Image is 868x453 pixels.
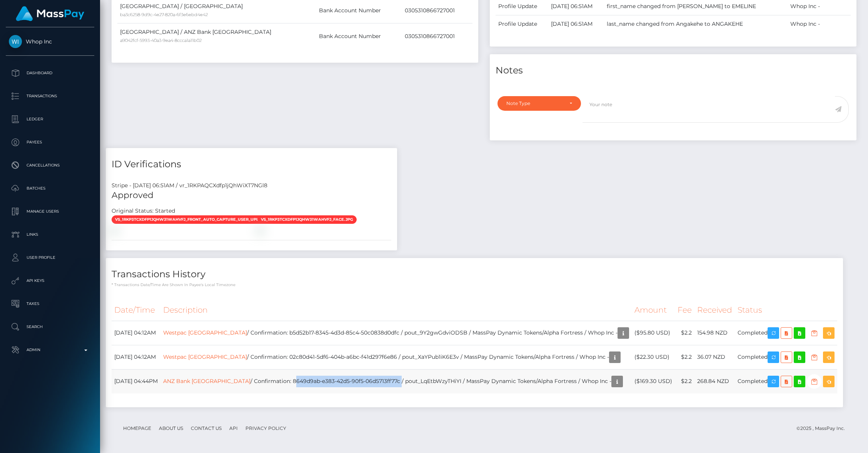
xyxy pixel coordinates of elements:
a: Cancellations [6,156,94,175]
td: 36.07 NZD [694,345,735,369]
td: last_name changed from Angakehe to ANGAKEHE [604,15,788,33]
small: a9042fcf-5993-40a3-9ea4-8ccca1a11b02 [120,38,202,43]
span: vs_1RKP3TCXdfp1jQhW31wahVFJ_front_auto_capture_user_upload.jpg [112,215,280,224]
span: vs_1RKP3TCXdfp1jQhW31wahVFJ_face.jpg [257,215,357,224]
span: Whop Inc [6,38,94,45]
a: Privacy Policy [242,422,289,434]
th: Date/Time [112,300,160,321]
p: Links [9,229,91,240]
a: API [226,422,241,434]
p: * Transactions date/time are shown in payee's local timezone [112,282,837,288]
h4: Transactions History [112,268,837,281]
p: Cancellations [9,160,91,171]
a: Contact Us [188,422,225,434]
img: vr_1RKPAQCXdfp1jQhWiXT7NGl8file_1RKPAICXdfp1jQhWqGezIoru [257,227,264,233]
th: Received [694,300,735,321]
img: vr_1RKPAQCXdfp1jQhWiXT7NGl8file_1RKP9LCXdfp1jQhWib6ozxkS [112,227,118,233]
a: API Keys [6,271,94,290]
td: Bank Account Number [316,23,402,49]
a: Transactions [6,87,94,106]
a: Dashboard [6,63,94,83]
a: About Us [156,422,186,434]
td: ($22.30 USD) [632,345,675,369]
p: Transactions [9,90,91,102]
p: Payees [9,137,91,148]
img: MassPay Logo [16,6,84,21]
td: [DATE] 04:12AM [112,345,160,369]
div: Note Type [506,100,563,107]
p: Search [9,321,91,333]
td: $2.2 [675,369,694,393]
th: Description [160,300,632,321]
h4: Notes [496,64,851,77]
p: Taxes [9,298,91,310]
td: / Confirmation: b5d52b17-8345-4d3d-85c4-50c0838d0dfc / pout_9Y2gwGdviODSB / MassPay Dynamic Token... [160,321,632,345]
td: [DATE] 06:51AM [548,15,604,33]
p: Ledger [9,113,91,125]
td: 268.84 NZD [694,369,735,393]
p: Manage Users [9,206,91,217]
button: Note Type [497,96,581,111]
a: Manage Users [6,202,94,221]
img: Whop Inc [9,35,22,48]
td: [DATE] 04:44PM [112,369,160,393]
a: User Profile [6,248,94,267]
td: [GEOGRAPHIC_DATA] / ANZ Bank [GEOGRAPHIC_DATA] [117,23,316,49]
a: Batches [6,179,94,198]
h7: Original Status: Started [112,207,175,214]
p: User Profile [9,252,91,263]
td: $2.2 [675,345,694,369]
p: Dashboard [9,67,91,79]
td: / Confirmation: 02c80d41-5df6-404b-a6bc-f41d297f6e86 / pout_XaYPub1iK6E3v / MassPay Dynamic Token... [160,345,632,369]
td: Profile Update [496,15,548,33]
a: Links [6,225,94,244]
a: Admin [6,340,94,360]
h5: Approved [112,190,391,202]
td: / Confirmation: 8649d9ab-e383-42d5-90f5-06d5713ff77c / pout_LqEtbWzyTHiYI / MassPay Dynamic Token... [160,369,632,393]
div: Stripe - [DATE] 06:51AM / vr_1RKPAQCXdfp1jQhWiXT7NGl8 [106,182,397,190]
p: Batches [9,183,91,194]
td: Whop Inc - [788,15,851,33]
td: [DATE] 04:12AM [112,321,160,345]
a: Homepage [120,422,154,434]
a: Search [6,317,94,336]
a: Westpac [GEOGRAPHIC_DATA] [163,353,247,360]
small: ba3c6258-9d9c-4e27-820a-6f3e6ebd4e42 [120,12,208,17]
a: Ledger [6,110,94,129]
td: Completed [735,345,837,369]
div: © 2025 , MassPay Inc. [796,424,851,433]
td: Completed [735,321,837,345]
a: Payees [6,133,94,152]
td: ($169.30 USD) [632,369,675,393]
a: Taxes [6,294,94,313]
th: Status [735,300,837,321]
td: 154.98 NZD [694,321,735,345]
td: $2.2 [675,321,694,345]
td: ($95.80 USD) [632,321,675,345]
h4: ID Verifications [112,158,391,171]
p: Admin [9,344,91,356]
td: Completed [735,369,837,393]
th: Fee [675,300,694,321]
th: Amount [632,300,675,321]
td: 0305310866727001 [402,23,472,49]
p: API Keys [9,275,91,286]
a: Westpac [GEOGRAPHIC_DATA] [163,329,247,336]
a: ANZ Bank [GEOGRAPHIC_DATA] [163,377,250,384]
